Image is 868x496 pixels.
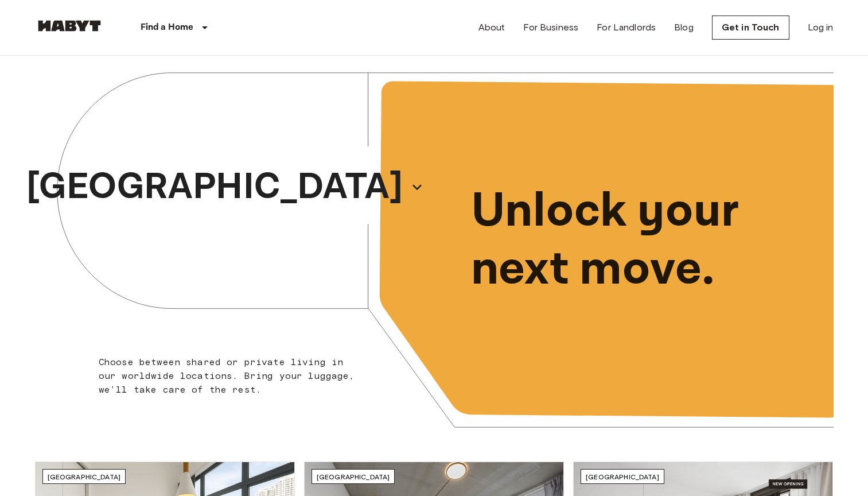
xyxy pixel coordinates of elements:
[35,20,104,32] img: Habyt
[712,15,789,40] a: Get in Touch
[48,472,121,481] span: [GEOGRAPHIC_DATA]
[317,472,390,481] span: [GEOGRAPHIC_DATA]
[141,21,194,34] p: Find a Home
[478,21,505,34] a: About
[808,21,834,34] a: Log in
[597,21,656,34] a: For Landlords
[22,156,428,218] button: [GEOGRAPHIC_DATA]
[586,472,659,481] span: [GEOGRAPHIC_DATA]
[523,21,578,34] a: For Business
[471,183,815,299] p: Unlock your next move.
[26,160,403,215] p: [GEOGRAPHIC_DATA]
[674,21,694,34] a: Blog
[99,355,362,397] p: Choose between shared or private living in our worldwide locations. Bring your luggage, we'll tak...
